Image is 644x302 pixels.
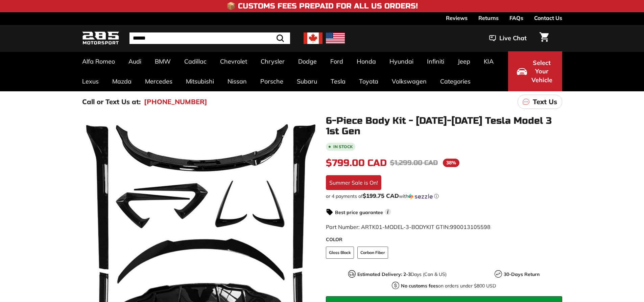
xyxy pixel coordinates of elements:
[446,12,468,24] a: Reviews
[401,282,496,289] p: on orders under $800 USD
[326,193,562,200] div: or 4 payments of with
[443,159,459,167] span: 38%
[129,32,290,44] input: Search
[221,71,254,91] a: Nissan
[226,2,418,10] h4: 📦 Customs Fees Prepaid for All US Orders!
[420,51,451,71] a: Infiniti
[508,51,562,91] button: Select Your Vehicle
[326,175,381,190] div: Summer Sale is On!
[433,71,477,91] a: Categories
[385,209,391,215] span: i
[477,51,500,71] a: KIA
[290,71,324,91] a: Subaru
[326,116,562,137] h1: 6-Piece Body Kit - [DATE]-[DATE] Tesla Model 3 1st Gen
[499,34,527,43] span: Live Chat
[82,30,119,46] img: Logo_285_Motorsport_areodynamics_components
[335,209,383,215] strong: Best price guarantee
[390,159,438,167] span: $1,299.00 CAD
[148,51,177,71] a: BMW
[518,95,562,109] a: Text Us
[535,27,553,50] a: Cart
[177,51,213,71] a: Cadillac
[363,192,399,199] span: $199.75 CAD
[326,193,562,200] div: or 4 payments of$199.75 CADwithSezzle Click to learn more about Sezzle
[509,12,523,24] a: FAQs
[385,71,433,91] a: Volkswagen
[478,12,499,24] a: Returns
[401,283,438,289] strong: No customs fees
[324,71,352,91] a: Tesla
[138,71,179,91] a: Mercedes
[504,271,540,277] strong: 30-Days Return
[326,236,562,243] label: COLOR
[105,71,138,91] a: Mazda
[122,51,148,71] a: Audi
[530,59,553,85] span: Select Your Vehicle
[408,193,433,200] img: Sezzle
[324,51,350,71] a: Ford
[333,145,353,149] b: In stock
[533,97,557,107] p: Text Us
[82,97,141,107] p: Call or Text Us at:
[213,51,254,71] a: Chevrolet
[480,30,535,47] button: Live Chat
[326,224,491,230] span: Part Number: ARTK01-MODEL-3-BODYKIT GTIN:
[144,97,207,107] a: [PHONE_NUMBER]
[326,157,387,169] span: $799.00 CAD
[179,71,221,91] a: Mitsubishi
[254,51,291,71] a: Chrysler
[451,51,477,71] a: Jeep
[75,71,105,91] a: Lexus
[291,51,324,71] a: Dodge
[350,51,383,71] a: Honda
[75,51,122,71] a: Alfa Romeo
[357,271,411,277] strong: Estimated Delivery: 2-3
[357,271,447,278] p: Days (Can & US)
[534,12,562,24] a: Contact Us
[254,71,290,91] a: Porsche
[450,224,491,230] span: 990013105598
[352,71,385,91] a: Toyota
[383,51,420,71] a: Hyundai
